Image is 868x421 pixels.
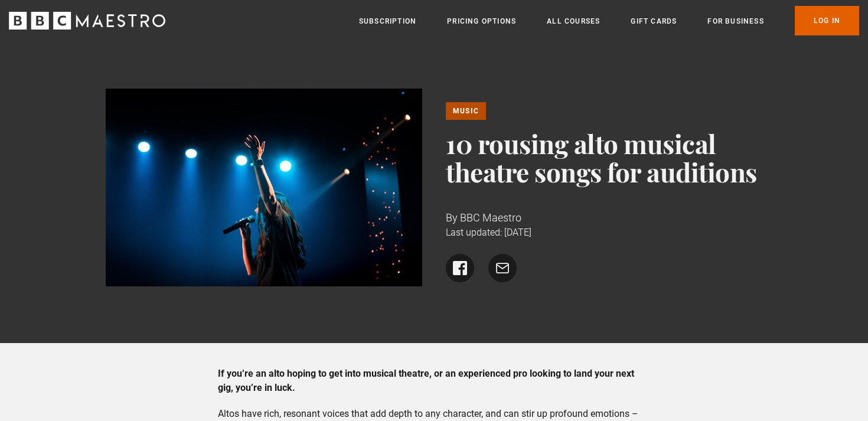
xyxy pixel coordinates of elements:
nav: Primary [359,6,859,35]
a: Music [446,102,486,120]
time: Last updated: [DATE] [446,227,531,238]
a: Pricing Options [447,15,516,27]
a: Log In [795,6,859,35]
strong: If you’re an alto hoping to get into musical theatre, or an experienced pro looking to land your ... [218,368,634,393]
h1: 10 rousing alto musical theatre songs for auditions [446,129,763,186]
span: By [446,211,458,224]
a: For business [707,15,763,27]
svg: BBC Maestro [9,12,165,30]
a: All Courses [547,15,600,27]
a: Subscription [359,15,416,27]
span: BBC Maestro [460,211,521,224]
a: Gift Cards [631,15,677,27]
